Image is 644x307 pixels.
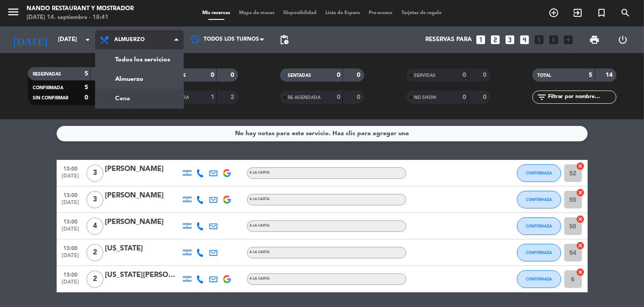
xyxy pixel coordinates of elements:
[548,34,560,45] i: looks_6
[85,84,88,91] strong: 5
[96,89,183,108] a: Cena
[223,275,231,283] img: google-logo.png
[517,164,561,182] button: CONFIRMADA
[397,11,446,15] span: Tarjetas de regalo
[357,94,362,100] strong: 0
[60,269,82,279] span: 13:00
[414,95,437,100] span: NO SHOW
[537,92,548,102] i: filter_list
[463,94,467,100] strong: 0
[576,241,585,250] i: cancel
[609,27,637,53] div: LOG OUT
[517,191,561,208] button: CONFIRMADA
[105,190,181,201] div: [PERSON_NAME]
[231,94,236,100] strong: 2
[475,34,487,45] i: looks_one
[576,188,585,197] i: cancel
[60,190,82,200] span: 13:00
[596,8,607,18] i: turned_in_not
[519,34,531,45] i: looks_4
[7,5,20,19] i: menu
[576,162,585,171] i: cancel
[548,92,616,102] input: Filtrar por nombre...
[33,96,69,100] span: SIN CONFIRMAR
[483,72,488,78] strong: 0
[85,71,88,77] strong: 5
[33,86,64,90] span: CONFIRMADA
[526,171,552,175] span: CONFIRMADA
[60,163,82,173] span: 13:00
[517,244,561,262] button: CONFIRMADA
[250,250,270,254] span: A LA CARTA
[589,72,593,78] strong: 5
[483,94,488,100] strong: 0
[517,270,561,288] button: CONFIRMADA
[235,129,409,139] div: No hay notas para este servicio. Haz clic para agregar una
[414,73,436,78] span: SERVIDAS
[60,279,82,289] span: [DATE]
[250,277,270,280] span: A LA CARTA
[605,72,614,78] strong: 14
[250,224,270,227] span: A LA CARTA
[576,215,585,224] i: cancel
[526,277,552,281] span: CONFIRMADA
[86,270,104,288] span: 2
[60,200,82,210] span: [DATE]
[231,72,236,78] strong: 0
[526,197,552,202] span: CONFIRMADA
[86,217,104,235] span: 4
[490,34,501,45] i: looks_two
[27,4,134,13] div: Nando Restaurant y Mostrador
[250,171,270,174] span: A LA CARTA
[162,95,189,100] span: CANCELADA
[105,243,181,254] div: [US_STATE]
[538,73,551,78] span: TOTAL
[288,95,321,100] span: RE AGENDADA
[86,164,104,182] span: 3
[576,268,585,277] i: cancel
[505,34,516,45] i: looks_3
[517,217,561,235] button: CONFIRMADA
[60,243,82,253] span: 13:00
[33,72,62,76] span: RESERVADAS
[60,173,82,183] span: [DATE]
[85,95,88,101] strong: 0
[548,8,559,18] i: add_circle_outline
[198,11,235,15] span: Mis reservas
[534,34,545,45] i: looks_5
[60,216,82,226] span: 13:00
[7,30,54,49] i: [DATE]
[563,34,575,45] i: add_box
[337,94,340,100] strong: 0
[211,94,214,100] strong: 1
[223,196,231,204] img: google-logo.png
[426,36,472,43] span: Reservas para
[27,13,134,22] div: [DATE] 14. septiembre - 18:41
[96,69,183,89] a: Almuerzo
[590,34,600,45] span: print
[620,8,631,18] i: search
[82,34,93,45] i: arrow_drop_down
[526,224,552,228] span: CONFIRMADA
[279,34,289,45] span: pending_actions
[105,269,181,281] div: [US_STATE][PERSON_NAME]
[86,191,104,208] span: 3
[223,169,231,177] img: google-logo.png
[235,11,279,15] span: Mapa de mesas
[572,8,583,18] i: exit_to_app
[250,197,270,201] span: A LA CARTA
[60,226,82,236] span: [DATE]
[337,72,340,78] strong: 0
[526,250,552,255] span: CONFIRMADA
[105,216,181,228] div: [PERSON_NAME]
[86,244,104,262] span: 2
[279,11,321,15] span: Disponibilidad
[364,11,397,15] span: Pre-acceso
[618,34,629,45] i: power_settings_new
[7,5,20,22] button: menu
[357,72,362,78] strong: 0
[114,37,145,43] span: Almuerzo
[211,72,214,78] strong: 0
[288,73,312,78] span: SENTADAS
[96,50,183,69] a: Todos los servicios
